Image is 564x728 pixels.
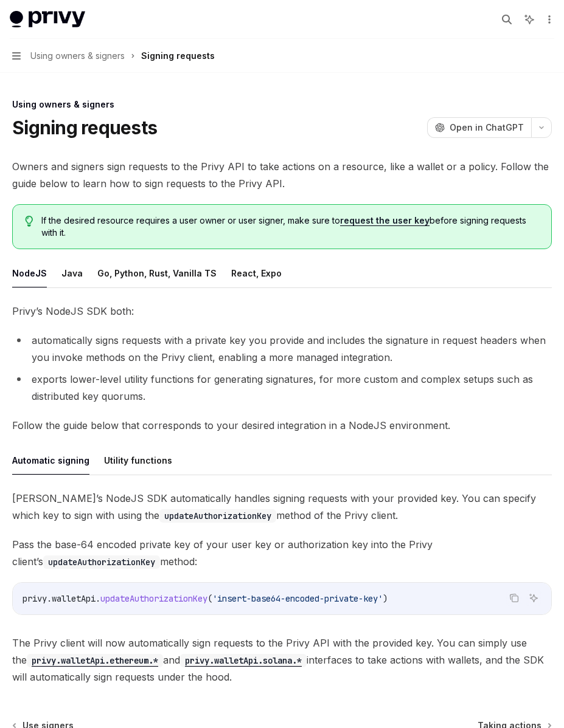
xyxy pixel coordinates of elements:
[12,158,552,192] span: Owners and signers sign requests to the Privy API to take actions on a resource, like a wallet or...
[12,634,552,685] span: The Privy client will now automatically sign requests to the Privy API with the provided key. You...
[12,446,89,475] button: Automatic signing
[23,593,47,604] span: privy
[12,98,552,111] div: Using owners & signers
[12,332,552,366] li: automatically signs requests with a private key you provide and includes the signature in request...
[180,654,307,667] code: privy.walletApi.solana.*
[30,49,125,63] span: Using owners & signers
[61,259,83,287] button: Java
[12,371,552,405] li: exports lower-level utility functions for generating signatures, for more custom and complex setu...
[43,555,160,569] code: updateAuthorizationKey
[180,654,307,666] a: privy.walletApi.solana.*
[27,654,163,666] a: privy.walletApi.ethereum.*
[427,117,531,138] button: Open in ChatGPT
[506,590,522,606] button: Copy the contents from the code block
[96,593,100,604] span: .
[47,593,52,604] span: .
[100,593,207,604] span: updateAuthorizationKey
[383,593,388,604] span: )
[212,593,383,604] span: 'insert-base64-encoded-private-key'
[25,216,33,227] svg: Tip
[97,259,217,287] button: Go, Python, Rust, Vanilla TS
[27,654,163,667] code: privy.walletApi.ethereum.*
[231,259,282,287] button: React, Expo
[450,122,524,134] span: Open in ChatGPT
[526,590,541,606] button: Ask AI
[207,593,212,604] span: (
[12,536,552,570] span: Pass the base-64 encoded private key of your user key or authorization key into the Privy client’...
[12,417,552,434] span: Follow the guide below that corresponds to your desired integration in a NodeJS environment.
[41,215,539,239] span: If the desired resource requires a user owner or user signer, make sure to before signing request...
[141,49,215,63] div: Signing requests
[10,11,85,28] img: light logo
[104,446,172,475] button: Utility functions
[542,11,554,28] button: More actions
[12,259,47,287] button: NodeJS
[12,303,552,320] span: Privy’s NodeJS SDK both:
[12,117,157,139] h1: Signing requests
[159,509,276,523] code: updateAuthorizationKey
[340,215,430,226] a: request the user key
[12,490,552,524] span: [PERSON_NAME]’s NodeJS SDK automatically handles signing requests with your provided key. You can...
[52,593,96,604] span: walletApi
